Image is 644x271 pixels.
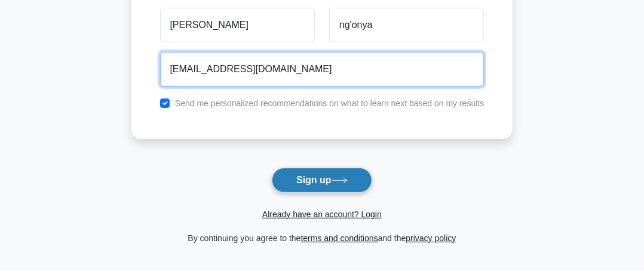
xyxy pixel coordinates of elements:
label: Send me personalized recommendations on what to learn next based on my results [175,98,484,108]
input: Last name [329,8,484,42]
a: terms and conditions [301,233,378,243]
a: privacy policy [406,233,456,243]
input: First name [160,8,315,42]
input: Email [160,52,484,87]
div: By continuing you agree to the and the [124,231,520,245]
button: Sign up [272,168,372,193]
a: Already have an account? Login [262,210,382,219]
